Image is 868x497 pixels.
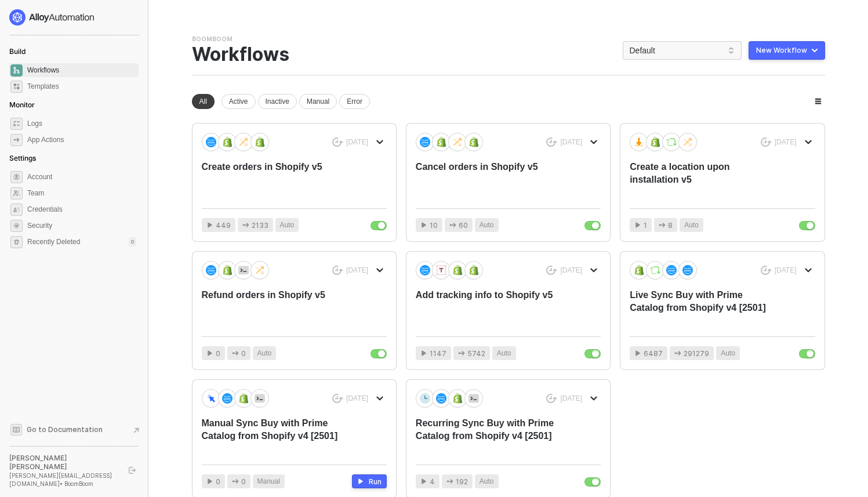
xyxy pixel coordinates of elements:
img: icon [206,265,216,275]
span: Auto [480,220,494,231]
span: icon-app-actions [458,350,465,357]
span: Auto [684,220,699,231]
div: Create a location upon installation v5 [630,161,778,199]
span: icon-success-page [332,137,343,147]
span: 192 [456,476,468,487]
div: Active [221,94,256,109]
img: icon [420,393,430,404]
span: icon-success-page [332,266,343,275]
span: icon-app-actions [232,350,239,357]
div: Workflows [192,43,289,66]
span: icon-arrow-down [376,139,383,146]
div: Run [369,477,382,487]
span: Build [9,47,26,56]
span: Credentials [27,202,136,216]
div: [PERSON_NAME][EMAIL_ADDRESS][DOMAIN_NAME] • BoomBoom [9,471,118,488]
div: [DATE] [560,266,582,275]
div: Cancel orders in Shopify v5 [416,161,564,199]
span: document-arrow [130,425,142,436]
span: icon-success-page [761,137,772,147]
img: icon [452,393,463,404]
span: 60 [459,220,468,231]
span: settings [10,171,23,183]
span: Team [27,186,136,200]
span: 0 [241,348,246,359]
span: Settings [9,154,36,162]
div: [DATE] [346,266,368,275]
span: icon-app-actions [232,478,239,485]
span: icon-arrow-down [590,267,597,274]
div: [DATE] [775,137,797,147]
img: icon [634,265,644,275]
img: icon [206,137,216,147]
div: Refund orders in Shopify v5 [202,289,350,327]
img: icon [436,265,446,275]
span: Recently Deleted [27,237,80,247]
img: icon [436,137,446,147]
div: All [192,94,215,109]
span: Auto [480,476,494,487]
span: Security [27,219,136,233]
span: icon-app-actions [242,222,249,228]
span: icon-app-actions [449,222,456,228]
span: 0 [216,476,220,487]
div: Add tracking info to Shopify v5 [416,289,564,327]
span: Account [27,170,136,184]
span: dashboard [10,64,23,77]
img: icon [255,393,265,404]
img: icon [222,137,233,147]
span: 2133 [252,220,268,231]
button: Run [352,474,387,488]
span: icon-arrow-down [376,395,383,402]
span: icon-success-page [332,394,343,404]
span: icon-success-page [546,394,557,404]
span: settings [10,236,23,248]
span: Monitor [9,100,35,109]
span: credentials [10,204,23,216]
img: icon [452,265,463,275]
span: icon-success-page [546,266,557,275]
img: icon [682,265,693,275]
img: icon [634,137,644,147]
span: marketplace [10,81,23,93]
span: Auto [497,348,511,359]
span: 8 [668,220,673,231]
button: New Workflow [749,41,825,60]
img: icon [650,265,660,275]
div: 0 [129,237,136,246]
div: BoomBoom [192,35,233,43]
div: [DATE] [775,266,797,275]
span: logout [129,467,136,474]
div: [PERSON_NAME] [PERSON_NAME] [9,454,118,471]
div: App Actions [27,135,64,145]
span: 4 [430,476,435,487]
span: icon-app-actions [10,134,23,146]
img: icon [255,265,265,275]
img: icon [468,137,479,147]
img: icon [222,393,233,404]
div: [DATE] [560,137,582,147]
span: 0 [216,348,220,359]
div: Recurring Sync Buy with Prime Catalog from Shopify v4 [2501] [416,417,564,455]
img: icon [436,393,446,404]
img: icon [238,393,249,404]
div: Error [339,94,370,109]
img: icon [206,393,216,403]
div: [DATE] [560,394,582,404]
img: icon [222,265,233,275]
img: icon [452,137,463,147]
span: icon-app-actions [659,222,666,228]
img: icon [666,137,677,147]
span: 0 [241,476,246,487]
span: icon-success-page [546,137,557,147]
span: icon-success-page [761,266,772,275]
span: 10 [430,220,438,231]
div: New Workflow [756,46,807,55]
img: icon [468,393,479,404]
span: Manual [257,476,280,487]
span: icon-app-actions [446,478,453,485]
a: logo [9,9,139,26]
img: icon [238,265,249,275]
div: [DATE] [346,137,368,147]
span: 449 [216,220,231,231]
